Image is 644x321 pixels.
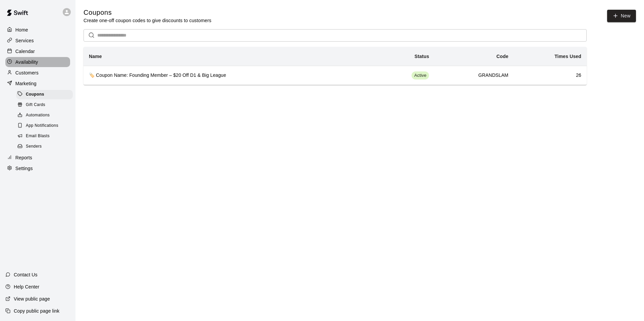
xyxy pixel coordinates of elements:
[16,110,75,121] a: Automations
[16,131,73,141] div: Email Blasts
[554,54,581,59] b: Times Used
[16,121,73,130] div: App Notifications
[496,54,508,59] b: Code
[5,36,70,46] a: Services
[26,102,45,108] span: Gift Cards
[415,54,429,59] b: Status
[16,100,75,110] a: Gift Cards
[16,111,73,120] div: Automations
[519,72,581,79] h6: 26
[15,26,28,33] p: Home
[5,78,70,89] a: Marketing
[15,154,32,161] p: Reports
[15,37,34,44] p: Services
[26,91,44,98] span: Coupons
[15,48,35,55] p: Calendar
[15,59,38,65] p: Availability
[15,69,39,76] p: Customers
[5,57,70,67] a: Availability
[440,72,508,79] h6: GRANDSLAM
[16,90,73,99] div: Coupons
[89,72,366,79] h6: 🏷️ Coupon Name: Founding Member – $20 Off D1 & Big League
[26,112,50,119] span: Automations
[5,46,70,56] a: Calendar
[14,308,59,314] p: Copy public page link
[26,122,58,129] span: App Notifications
[15,80,37,87] p: Marketing
[16,100,73,110] div: Gift Cards
[14,271,38,278] p: Contact Us
[16,142,75,152] a: Senders
[84,8,211,17] h5: Coupons
[26,143,42,150] span: Senders
[14,296,50,302] p: View public page
[26,133,50,140] span: Email Blasts
[14,283,39,290] p: Help Center
[89,54,102,59] b: Name
[15,165,33,172] p: Settings
[5,68,70,78] a: Customers
[16,89,75,100] a: Coupons
[16,131,75,142] a: Email Blasts
[84,47,587,85] table: simple table
[16,142,73,151] div: Senders
[16,121,75,131] a: App Notifications
[412,72,429,79] span: Active
[5,153,70,163] a: Reports
[5,25,70,35] a: Home
[84,17,211,24] p: Create one-off coupon codes to give discounts to customers
[5,163,70,173] a: Settings
[607,10,636,22] button: New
